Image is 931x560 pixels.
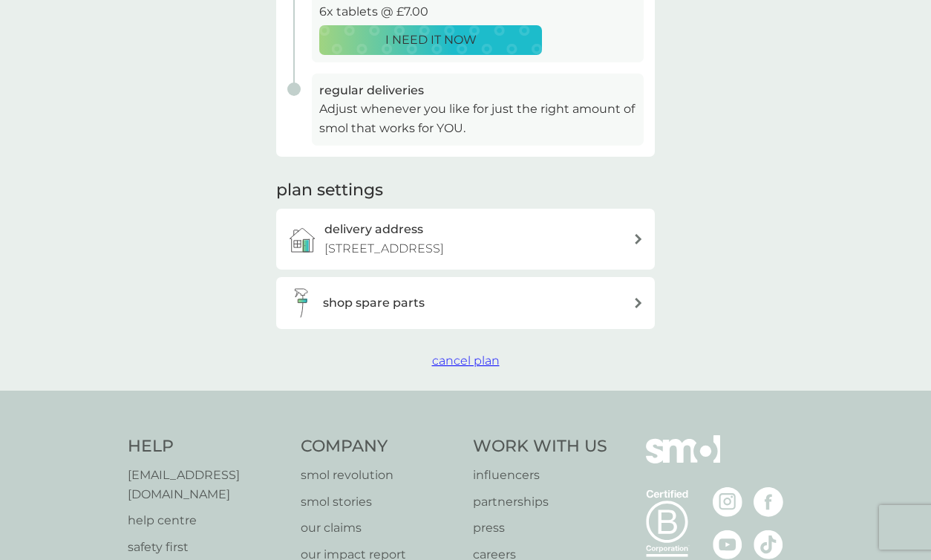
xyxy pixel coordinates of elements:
[276,179,383,202] h2: plan settings
[319,81,636,100] h3: regular deliveries
[128,511,286,530] a: help centre
[301,492,459,512] a: smol stories
[754,487,783,517] img: visit the smol Facebook page
[323,293,425,313] h3: shop spare parts
[319,25,542,55] button: I NEED IT NOW
[713,530,742,559] img: visit the smol Youtube page
[128,435,286,458] h4: Help
[473,492,607,512] a: partnerships
[319,100,636,137] p: Adjust whenever you like for just the right amount of smol that works for YOU.
[301,435,459,458] h4: Company
[128,538,286,557] a: safety first
[319,2,636,22] p: 6x tablets @ £7.00
[324,220,423,239] h3: delivery address
[301,518,459,538] a: our claims
[276,277,655,329] button: shop spare parts
[385,30,477,50] p: I NEED IT NOW
[128,466,286,504] a: [EMAIL_ADDRESS][DOMAIN_NAME]
[432,354,500,368] span: cancel plan
[324,239,444,258] p: [STREET_ADDRESS]
[713,487,742,517] img: visit the smol Instagram page
[301,466,459,485] a: smol revolution
[276,209,655,269] a: delivery address[STREET_ADDRESS]
[754,530,783,559] img: visit the smol Tiktok page
[432,351,500,371] button: cancel plan
[473,518,607,538] a: press
[646,435,720,486] img: smol
[473,466,607,485] a: influencers
[473,435,607,458] h4: Work With Us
